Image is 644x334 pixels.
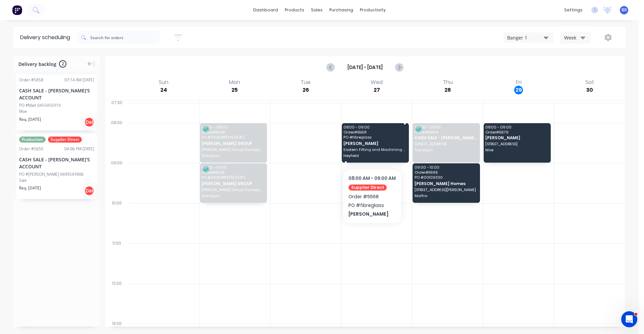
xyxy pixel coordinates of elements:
div: 24 [159,86,168,94]
div: Order # 5658 [19,77,43,83]
span: Maffra [415,194,477,198]
div: Mon [227,79,242,86]
span: Heyfield [343,154,406,158]
div: productivity [357,5,389,15]
div: Banger 1 [507,34,544,41]
div: Sat [583,79,596,86]
div: 12:00 [105,279,128,320]
span: 2 [59,60,66,68]
div: 09:00 [105,159,128,199]
div: 29 [514,86,523,94]
span: PO # 2926487125(3047) [202,175,264,179]
span: [PERSON_NAME] Group Traralgon Branch [STREET_ADDRESS] [202,148,264,152]
span: Order # 5625 [202,170,264,174]
span: [PERSON_NAME] GROUP [202,141,264,146]
span: Delivery backlog [18,61,56,68]
span: 08:00 - 09:00 [485,125,548,129]
span: Traralgon [202,154,264,158]
span: Eastern Fitting and Machining [STREET_ADDRESS] [343,148,406,152]
span: Moe [485,148,548,152]
span: Req. [DATE] [19,116,41,122]
div: CASH SALE - [PERSON_NAME]'S ACCOUNT [19,87,94,101]
span: Req. [DATE] [19,185,41,191]
span: [STREET_ADDRESS][PERSON_NAME] [415,188,477,192]
div: 30 [585,86,594,94]
span: [PERSON_NAME] [343,141,406,146]
div: 27 [372,86,381,94]
span: Order # 5665 [415,170,477,174]
span: PO # 292648705(3047) [202,135,264,139]
div: Sale [19,177,94,183]
span: 08:00 - 09:00 [343,125,406,129]
div: Del [84,117,94,127]
span: Production [19,137,46,143]
span: [PERSON_NAME] Homes [415,181,477,186]
div: Tue [299,79,313,86]
div: 26 [301,86,310,94]
span: [STREET_ADDRESS] [485,142,548,146]
a: dashboard [250,5,281,15]
div: PO #Matt 0455450319 [19,102,61,108]
span: 09:00 - 10:00 [202,165,264,169]
span: [PERSON_NAME] GROUP [202,181,264,186]
div: 07:14 AM [DATE] [64,77,94,83]
div: Delivery scheduling [13,27,77,48]
div: Moe [19,108,94,114]
div: 28 [443,86,452,94]
span: Order # 5664 [415,130,477,134]
div: settings [561,5,586,15]
div: products [281,5,308,15]
span: [STREET_ADDRESS] [415,142,477,146]
button: Banger 1 [503,32,554,43]
img: Factory [12,5,22,15]
span: Order # 5679 [485,130,548,134]
span: PO # fibreglass [343,135,406,139]
span: [PERSON_NAME] Group Traralgon Branch [STREET_ADDRESS] [202,188,264,192]
div: 07:30 [105,99,128,119]
span: Order # 5568 [343,130,406,134]
div: CASH SALE - [PERSON_NAME]'S ACCOUNT [19,156,94,170]
div: Sun [157,79,170,86]
span: [PERSON_NAME] [485,136,548,140]
div: 10:00 [105,199,128,239]
input: Search for orders [90,31,161,44]
div: Wed [369,79,385,86]
span: PO # 00109330 [415,175,477,179]
div: Week [564,34,584,41]
div: Thu [441,79,455,86]
button: Week [560,32,591,44]
span: Traralgon [415,148,477,152]
span: CASH SALE - [PERSON_NAME]'S ACCOUNT [415,136,477,140]
span: 08:00 - 09:00 [202,125,264,129]
div: 11:00 [105,239,128,279]
div: 08:00 [105,119,128,159]
div: Order # 5650 [19,146,43,152]
div: purchasing [326,5,357,15]
span: Supplier Direct [48,137,82,143]
div: sales [308,5,326,15]
div: Fri [514,79,524,86]
span: BR [622,7,627,13]
div: Del [84,186,94,196]
span: Traralgon [202,194,264,198]
span: Order # 5628 [202,130,264,134]
span: 08:00 - 09:00 [415,125,477,129]
div: 25 [230,86,239,94]
span: 09:00 - 10:00 [415,165,477,169]
div: PO #[PERSON_NAME] 0499543906 [19,171,84,177]
iframe: Intercom live chat [621,311,637,327]
div: 04:06 PM [DATE] [64,146,94,152]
